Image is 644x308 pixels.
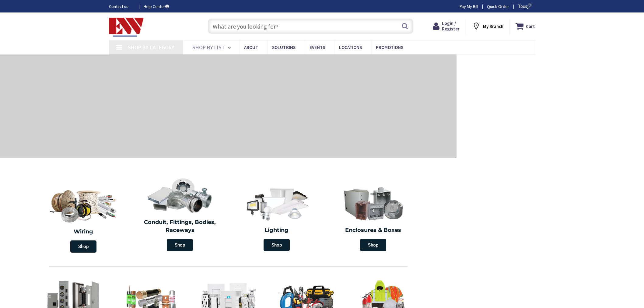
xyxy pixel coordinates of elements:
[472,21,503,32] div: My Branch
[70,240,96,253] span: Shop
[310,44,325,50] span: Events
[208,19,413,34] input: What are you looking for?
[442,20,460,32] span: Login / Register
[230,183,324,254] a: Lighting Shop
[360,239,386,251] span: Shop
[330,226,417,234] h2: Enclosures & Boxes
[483,23,503,29] strong: My Branch
[264,239,290,251] span: Shop
[526,21,535,32] strong: Cart
[339,44,362,50] span: Locations
[109,18,144,37] img: Electrical Wholesalers, Inc.
[518,3,534,9] span: Tour
[376,44,403,50] span: Promotions
[38,228,129,236] h2: Wiring
[133,175,227,254] a: Conduit, Fittings, Bodies, Raceways Shop
[192,44,225,51] span: Shop By List
[144,3,169,9] a: Help Center
[35,183,132,256] a: Wiring Shop
[233,226,320,234] h2: Lighting
[109,3,134,9] a: Contact us
[167,239,193,251] span: Shop
[433,21,460,32] a: Login / Register
[128,44,174,51] span: Shop By Category
[487,3,509,9] a: Quick Order
[327,183,420,254] a: Enclosures & Boxes Shop
[136,219,224,234] h2: Conduit, Fittings, Bodies, Raceways
[272,44,296,50] span: Solutions
[460,3,478,9] a: Pay My Bill
[516,21,535,32] a: Cart
[244,44,258,50] span: About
